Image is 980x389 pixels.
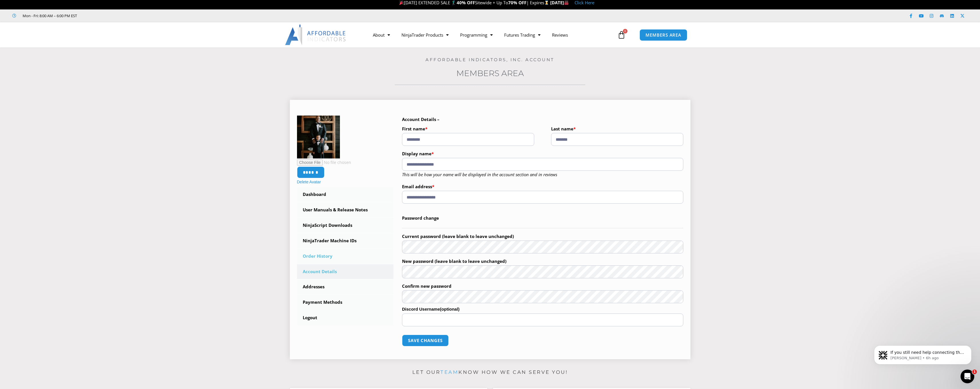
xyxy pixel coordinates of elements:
img: 🏭 [564,1,569,5]
a: NinjaTrader Products [396,28,454,41]
label: First name [402,124,534,133]
label: Display name [402,149,683,158]
label: Discord Username [402,305,683,313]
a: Reviews [546,28,574,41]
label: Last name [551,124,683,133]
label: Email address [402,182,683,191]
a: Logout [297,310,394,325]
img: PAO_0176-150x150.jpg [297,116,340,158]
span: MEMBERS AREA [646,33,681,37]
img: LogoAI | Affordable Indicators – NinjaTrader [285,25,347,45]
iframe: Intercom notifications message [866,334,980,374]
span: Mon - Fri: 8:00 AM – 6:00 PM EST [21,12,77,19]
img: ⌛ [545,1,549,5]
a: Payment Methods [297,295,394,310]
a: Delete Avatar [297,180,321,184]
a: MEMBERS AREA [640,29,687,41]
a: Programming [454,28,498,41]
em: This will be how your name will be displayed in the account section and in reviews [402,172,557,177]
span: 1 [972,370,977,374]
a: Futures Trading [498,28,546,41]
nav: Menu [367,28,616,41]
span: (optional) [440,307,460,311]
img: 🎉 [399,1,404,5]
button: Save changes [402,335,449,346]
a: Dashboard [297,187,394,202]
a: Account Details [297,264,394,279]
p: Let our know how we can serve you! [290,368,690,377]
b: Account Details – [402,116,439,122]
label: Confirm new password [402,282,683,290]
a: Members Area [456,68,524,78]
a: NinjaScript Downloads [297,218,394,233]
a: Affordable Indicators, Inc. Account [425,57,555,62]
span: 0 [623,29,627,33]
a: User Manuals & Release Notes [297,203,394,217]
a: NinjaTrader Machine IDs [297,233,394,248]
iframe: Intercom live chat [961,370,974,383]
a: Order History [297,249,394,264]
iframe: Customer reviews powered by Trustpilot [85,13,171,19]
a: team [440,369,458,375]
a: 0 [609,27,634,43]
a: About [367,28,396,41]
legend: Password change [402,209,683,228]
a: Addresses [297,279,394,294]
label: Current password (leave blank to leave unchanged) [402,232,683,241]
label: New password (leave blank to leave unchanged) [402,257,683,265]
nav: Account pages [297,187,394,325]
